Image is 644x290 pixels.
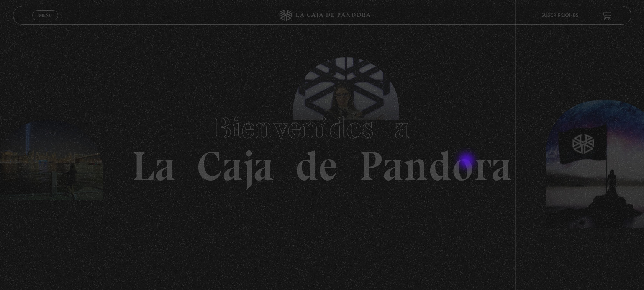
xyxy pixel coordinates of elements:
span: Bienvenidos a [213,109,431,146]
a: View your shopping cart [601,10,612,21]
span: Menu [39,13,52,18]
span: Cerrar [36,20,54,25]
a: Suscripciones [541,13,578,18]
h1: La Caja de Pandora [132,103,512,187]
